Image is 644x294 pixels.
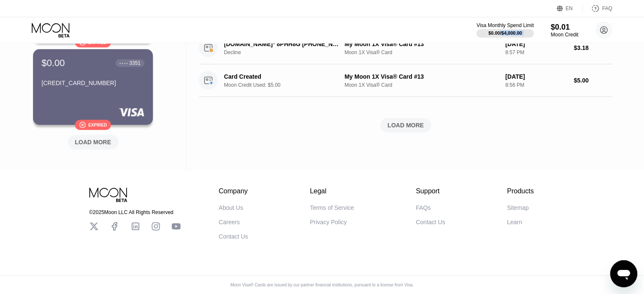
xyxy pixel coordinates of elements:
[129,60,141,66] div: 3351
[219,219,240,225] div: Careers
[583,4,612,13] div: FAQ
[219,187,248,195] div: Company
[219,204,243,211] div: About Us
[610,260,637,287] iframe: Tlačidlo na spustenie okna správ, prebieha konverzácia
[41,58,65,69] div: $0.00
[119,62,128,64] div: ● ● ● ●
[507,204,528,211] div: Sitemap
[79,121,86,129] div: 
[507,219,522,225] div: Learn
[310,219,347,225] div: Privacy Policy
[199,32,612,64] div: [DOMAIN_NAME]* 8PHH8G [PHONE_NUMBER] USDeclineMy Moon 1X Visa® Card #13Moon 1X Visa® Card[DATE]8:...
[416,219,445,225] div: Contact Us
[75,138,111,146] div: LOAD MORE
[219,233,248,240] div: Contact Us
[310,204,354,211] div: Terms of Service
[88,123,107,127] div: Expired
[507,187,533,195] div: Products
[416,187,445,195] div: Support
[551,23,578,38] div: $0.01Moon Credit
[61,132,125,149] div: LOAD MORE
[505,73,567,80] div: [DATE]
[476,22,533,28] div: Visa Monthly Spend Limit
[416,204,431,211] div: FAQs
[505,49,567,55] div: 8:57 PM
[488,30,522,36] div: $0.00 / $4,000.00
[505,82,567,88] div: 8:56 PM
[199,118,612,132] div: LOAD MORE
[224,82,349,88] div: Moon Credit Used: $5.00
[557,4,583,13] div: EN
[551,32,578,38] div: Moon Credit
[224,283,420,287] div: Moon Visa® Cards are issued by our partner financial institutions, pursuant to a license from Visa.
[224,73,340,80] div: Card Created
[345,49,499,55] div: Moon 1X Visa® Card
[574,44,612,51] div: $3.18
[310,187,354,195] div: Legal
[224,49,349,55] div: Decline
[387,121,424,129] div: LOAD MORE
[33,49,153,125] div: $0.00● ● ● ●3351[CREDIT_CARD_NUMBER]Expired
[345,82,499,88] div: Moon 1X Visa® Card
[602,5,612,11] div: FAQ
[345,73,499,80] div: My Moon 1X Visa® Card #13
[566,5,573,11] div: EN
[476,22,533,38] div: Visa Monthly Spend Limit$0.00/$4,000.00
[41,80,144,86] div: [CREDIT_CARD_NUMBER]
[574,77,612,84] div: $5.00
[345,41,499,47] div: My Moon 1X Visa® Card #13
[224,41,340,47] div: [DOMAIN_NAME]* 8PHH8G [PHONE_NUMBER] US
[89,209,181,215] div: © 2025 Moon LLC All Rights Reserved
[505,41,567,47] div: [DATE]
[199,64,612,97] div: Card CreatedMoon Credit Used: $5.00My Moon 1X Visa® Card #13Moon 1X Visa® Card[DATE]8:56 PM$5.00
[551,23,578,32] div: $0.01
